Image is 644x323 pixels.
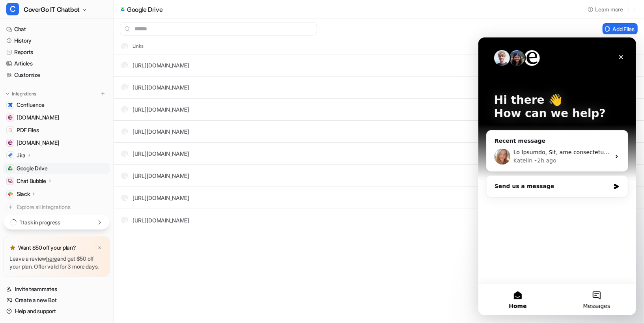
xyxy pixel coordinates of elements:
[133,128,189,135] a: [URL][DOMAIN_NAME]
[121,7,125,11] img: google_drive icon
[17,114,59,121] span: [DOMAIN_NAME]
[133,194,189,201] a: [URL][DOMAIN_NAME]
[3,35,110,46] a: History
[24,4,80,15] span: CoverGo IT Chatbot
[3,99,110,110] a: ConfluenceConfluence
[3,47,110,58] a: Reports
[17,201,107,213] span: Explore all integrations
[3,112,110,123] a: support.atlassian.com[DOMAIN_NAME]
[5,91,10,97] img: expand menu
[8,179,13,183] img: Chat Bubble
[595,5,623,13] span: Learn more
[3,295,110,306] a: Create a new Bot
[3,306,110,317] a: Help and support
[133,84,189,91] a: [URL][DOMAIN_NAME]
[3,202,110,213] a: Explore all integrations
[17,139,59,147] span: [DOMAIN_NAME]
[8,115,13,120] img: support.atlassian.com
[17,151,26,159] p: Jira
[127,6,162,13] p: Google Drive
[9,255,104,271] p: Leave a review and get $50 off your plan. Offer valid for 3 more days.
[3,58,110,69] a: Articles
[17,101,45,109] span: Confluence
[100,91,106,97] img: menu_add.svg
[133,62,189,69] a: [URL][DOMAIN_NAME]
[6,3,19,15] span: C
[12,91,36,97] p: Integrations
[603,23,638,34] button: Add Files
[3,24,110,35] a: Chat
[584,3,627,16] button: Learn more
[46,255,57,262] a: here
[9,245,16,251] img: star
[8,192,13,196] img: Slack
[8,166,13,171] img: Google Drive
[3,163,110,174] a: Google DriveGoogle Drive
[3,69,110,80] a: Customize
[17,126,39,134] span: PDF Files
[18,244,76,252] p: Want $50 off your plan?
[133,106,189,113] a: [URL][DOMAIN_NAME]
[17,190,30,198] p: Slack
[3,284,110,295] a: Invite teammates
[8,153,13,158] img: Jira
[6,203,14,211] img: explore all integrations
[3,137,110,148] a: community.atlassian.com[DOMAIN_NAME]
[17,164,48,172] span: Google Drive
[133,217,189,224] a: [URL][DOMAIN_NAME]
[115,41,144,51] th: Links
[17,177,46,185] p: Chat Bubble
[8,128,13,133] img: PDF Files
[3,125,110,136] a: PDF FilesPDF Files
[8,140,13,145] img: community.atlassian.com
[478,37,636,315] iframe: Intercom live chat
[133,150,189,157] a: [URL][DOMAIN_NAME]
[3,90,39,98] button: Integrations
[20,218,60,226] p: 1 task in progress
[133,172,189,179] a: [URL][DOMAIN_NAME]
[97,245,102,250] img: x
[8,103,13,107] img: Confluence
